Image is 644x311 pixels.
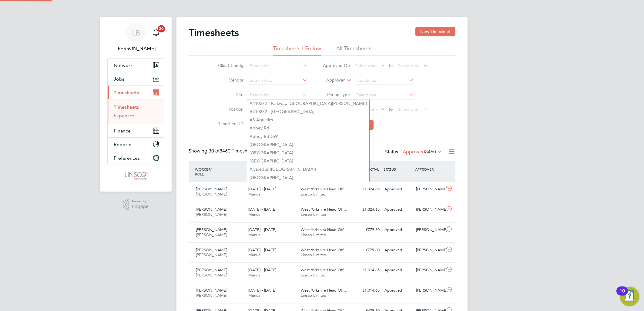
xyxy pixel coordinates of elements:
[336,45,371,56] li: All Timesheets
[216,92,243,97] label: Site
[196,186,227,192] span: [PERSON_NAME]
[248,267,276,273] span: [DATE] - [DATE]
[354,91,414,99] input: Select one
[620,287,639,306] button: Open Resource Center, 10 new notifications
[273,45,321,56] li: Timesheets I Follow
[132,199,149,204] span: Powered by
[248,62,307,70] input: Search for...
[189,27,239,39] h2: Timesheets
[382,225,414,235] div: Approved
[301,252,326,257] span: Linsco Limited
[248,288,276,293] span: [DATE] - [DATE]
[196,227,227,232] span: [PERSON_NAME]
[248,252,261,257] span: Manual
[100,17,172,192] nav: Main navigation
[196,273,227,278] span: [PERSON_NAME]
[216,77,243,83] label: Vendor
[382,245,414,255] div: Approved
[196,207,227,212] span: [PERSON_NAME]
[216,63,243,68] label: Client Config
[248,232,261,237] span: Manual
[196,247,227,252] span: [PERSON_NAME]
[247,141,369,149] li: [GEOGRAPHIC_DATA]
[247,174,369,182] li: [GEOGRAPHIC_DATA]
[351,225,382,235] div: £779.60
[317,77,345,83] label: Approver
[123,199,149,210] a: Powered byEngage
[351,245,382,255] div: £779.60
[382,265,414,275] div: Approved
[301,186,347,192] span: West Yorkshire Head Off…
[107,45,164,52] span: Lauren Butler
[247,99,369,108] li: A410272 - Parkway, [GEOGRAPHIC_DATA][PERSON_NAME]
[195,172,204,176] span: ROLE
[248,76,307,85] input: Search for...
[414,164,445,175] div: APPROVER
[209,148,220,154] span: 30 of
[132,204,149,209] span: Engage
[108,99,164,124] div: Timesheets
[216,106,243,112] label: Position
[368,167,379,172] span: TOTAL
[247,149,369,157] li: [GEOGRAPHIC_DATA]
[108,151,164,165] button: Preferences
[108,124,164,137] button: Finance
[414,184,445,194] div: [PERSON_NAME]
[114,62,133,68] span: Network
[403,149,442,155] label: Approved
[355,63,377,69] span: Select date
[210,167,212,172] span: /
[414,245,445,255] div: [PERSON_NAME]
[247,108,369,116] li: A410282 - [GEOGRAPHIC_DATA]
[301,227,347,232] span: West Yorkshire Head Off…
[301,293,326,298] span: Linsco Limited
[114,142,131,147] span: Reports
[248,186,276,192] span: [DATE] - [DATE]
[247,157,369,165] li: [GEOGRAPHIC_DATA]
[398,63,420,69] span: Select date
[382,286,414,296] div: Approved
[301,247,347,252] span: West Yorkshire Head Off…
[301,288,347,293] span: West Yorkshire Head Off…
[246,164,298,179] div: PERIOD
[248,273,261,278] span: Manual
[209,148,257,154] span: 8460 Timesheets
[414,286,445,296] div: [PERSON_NAME]
[301,267,347,273] span: West Yorkshire Head Off…
[301,273,326,278] span: Linsco Limited
[301,192,326,197] span: Linsco Limited
[301,207,347,212] span: West Yorkshire Head Off…
[382,184,414,194] div: Approved
[108,138,164,151] button: Reports
[108,59,164,72] button: Network
[248,293,261,298] span: Manual
[248,207,276,212] span: [DATE] - [DATE]
[189,148,258,154] div: Showing
[248,247,276,252] span: [DATE] - [DATE]
[196,267,227,273] span: [PERSON_NAME]
[196,293,227,298] span: [PERSON_NAME]
[196,232,227,237] span: [PERSON_NAME]
[107,171,164,181] a: Go to home page
[385,148,443,156] div: Status
[196,212,227,217] span: [PERSON_NAME]
[216,121,243,126] label: Timesheet ID
[351,184,382,194] div: £1,324.65
[414,225,445,235] div: [PERSON_NAME]
[387,62,394,69] span: To
[248,227,276,232] span: [DATE] - [DATE]
[355,107,377,112] span: Select date
[425,149,436,155] span: 8460
[247,132,369,141] li: Abbey Rd GW
[351,265,382,275] div: £1,014.65
[387,105,394,113] span: To
[351,286,382,296] div: £1,014.65
[114,76,124,82] span: Jobs
[301,212,326,217] span: Linsco Limited
[414,265,445,275] div: [PERSON_NAME]
[354,76,414,85] input: Search for...
[108,72,164,85] button: Jobs
[247,165,369,173] li: Alvaredus ([GEOGRAPHIC_DATA])
[158,25,165,32] span: 20
[248,192,261,197] span: Manual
